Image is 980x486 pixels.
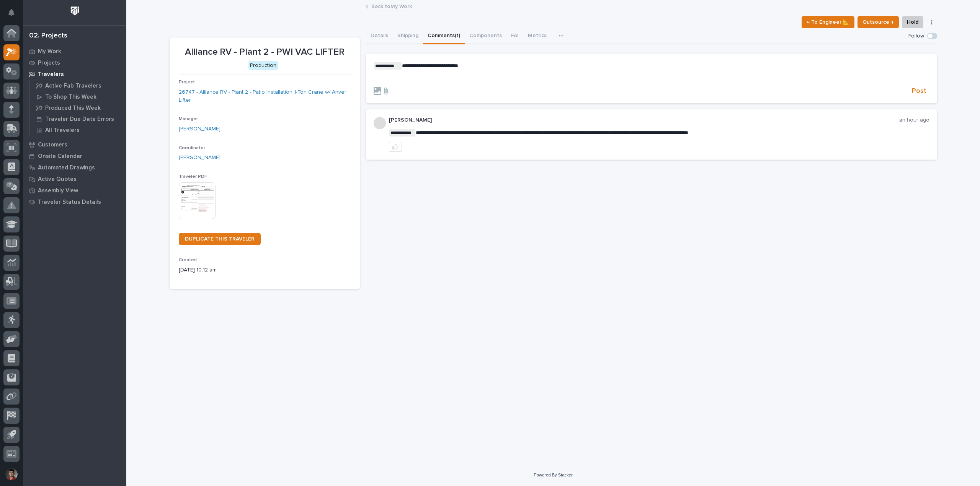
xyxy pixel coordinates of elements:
p: Produced This Week [45,105,101,112]
p: Onsite Calendar [38,153,82,160]
p: Customers [38,141,67,148]
p: [PERSON_NAME] [389,117,899,124]
button: ← To Engineer 📐 [802,16,854,28]
button: users-avatar [3,466,20,482]
a: [PERSON_NAME] [179,125,220,133]
p: Projects [38,60,60,67]
a: Customers [23,139,126,150]
button: Post [909,87,929,96]
span: Created [179,258,197,262]
button: Components [465,28,506,44]
a: Projects [23,57,126,68]
p: Assembly View [38,187,78,194]
p: Active Quotes [38,176,77,183]
div: Production [248,61,278,70]
span: Post [912,87,926,96]
p: Traveler Status Details [38,199,101,206]
img: Workspace Logo [68,4,82,18]
button: like this post [389,142,402,152]
a: All Travelers [29,125,126,135]
a: My Work [23,46,126,57]
p: To Shop This Week [45,94,96,101]
span: DUPLICATE THIS TRAVELER [185,236,255,242]
button: FAI [506,28,523,44]
button: Notifications [3,5,20,21]
p: Automated Drawings [38,164,95,171]
div: Notifications [10,9,20,21]
a: Active Quotes [23,173,126,185]
p: Traveler Due Date Errors [45,116,114,123]
button: Details [366,28,393,44]
span: Project [179,80,195,85]
p: Follow [908,33,924,39]
a: Onsite Calendar [23,150,126,162]
button: Outsource ↑ [857,16,899,28]
button: Shipping [393,28,423,44]
a: Travelers [23,68,126,80]
p: All Travelers [45,127,80,134]
p: Active Fab Travelers [45,83,101,89]
span: Manager [179,117,198,121]
a: Traveler Due Date Errors [29,114,126,124]
a: Automated Drawings [23,162,126,173]
a: Traveler Status Details [23,196,126,208]
a: Assembly View [23,185,126,196]
button: Metrics [523,28,551,44]
a: To Shop This Week [29,91,126,102]
p: an hour ago [899,117,929,124]
p: My Work [38,48,61,55]
span: Traveler PDF [179,174,207,179]
a: [PERSON_NAME] [179,154,220,162]
span: Hold [907,18,918,27]
button: Hold [902,16,923,28]
div: 02. Projects [29,32,67,40]
span: ← To Engineer 📐 [807,18,849,27]
button: Comments (1) [423,28,465,44]
p: Alliance RV - Plant 2 - PWI VAC LIFTER [179,47,351,58]
a: Back toMy Work [371,2,412,10]
a: Active Fab Travelers [29,80,126,91]
span: Outsource ↑ [862,18,894,27]
a: DUPLICATE THIS TRAVELER [179,233,261,245]
a: 26747 - Alliance RV - Plant 2 - Patio Installation 1-Ton Crane w/ Anver Lifter [179,88,351,104]
p: [DATE] 10:12 am [179,266,351,274]
a: Produced This Week [29,102,126,113]
p: Travelers [38,71,64,78]
a: Powered By Stacker [534,473,572,477]
span: Coordinator [179,146,205,150]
